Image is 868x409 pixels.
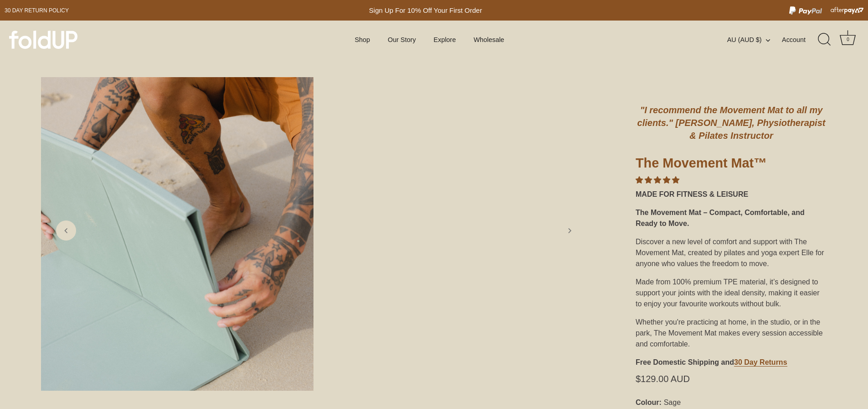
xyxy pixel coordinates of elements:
[727,36,780,44] button: AU (AUD $)
[56,220,76,241] a: Previous slide
[734,358,787,367] a: 30 Day Returns
[636,190,748,198] strong: MADE FOR FITNESS & LEISURE
[637,105,826,141] em: "I recommend the Movement Mat to all my clients." [PERSON_NAME], Physiotherapist & Pilates Instru...
[636,204,827,233] div: The Movement Mat – Compact, Comfortable, and Ready to Move.
[636,358,734,366] strong: Free Domestic Shipping and
[332,31,527,48] div: Primary navigation
[636,176,679,184] span: 4.86 stars
[782,34,822,45] a: Account
[636,313,827,353] div: Whether you're practicing at home, in the studio, or in the park, The Movement Mat makes every se...
[560,220,580,241] a: Next slide
[426,31,463,48] a: Explore
[636,233,827,273] div: Discover a new level of comfort and support with The Movement Mat, created by pilates and yoga ex...
[636,155,827,175] h1: The Movement Mat™
[466,31,512,48] a: Wholesale
[347,31,378,48] a: Shop
[636,375,690,383] span: $129.00 AUD
[636,273,827,313] div: Made from 100% premium TPE material, it’s designed to support your joints with the ideal density,...
[815,30,835,50] a: Search
[843,35,853,44] div: 0
[662,398,681,407] span: Sage
[5,5,69,16] a: 30 day Return policy
[838,30,858,50] a: Cart
[380,31,424,48] a: Our Story
[636,398,827,407] label: Colour:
